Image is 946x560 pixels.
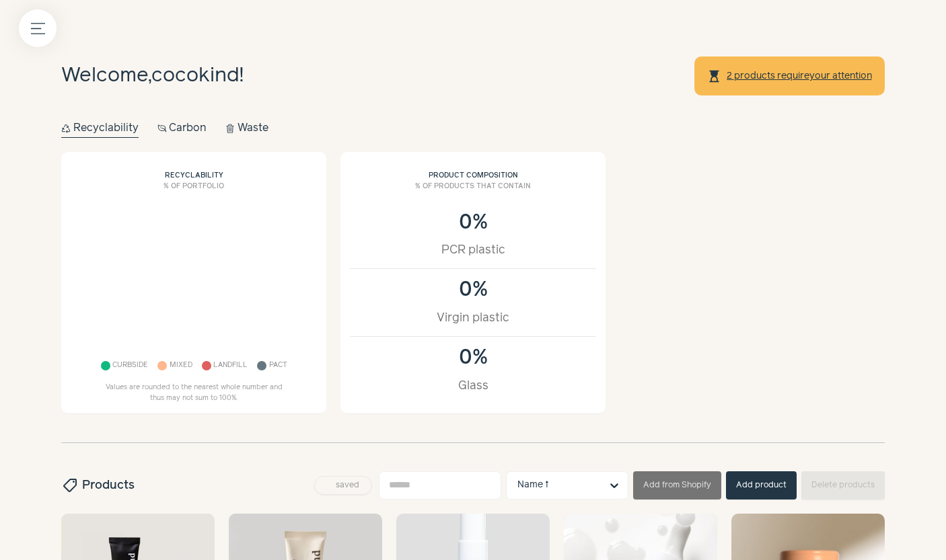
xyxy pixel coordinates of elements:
span: Curbside [112,358,148,374]
a: 2 products requireyour attention [726,71,873,81]
button: Carbon [157,119,207,138]
p: Values are rounded to the nearest whole number and thus may not sum to 100%. [100,383,288,404]
div: 0% [364,278,582,302]
h1: Welcome, ! [61,61,244,91]
div: Glass [364,377,582,395]
button: Add product [726,471,797,499]
button: saved [314,476,372,495]
div: 0% [364,211,582,235]
button: Add from Shopify [633,471,721,499]
button: Waste [225,119,268,138]
span: Pact [269,358,287,374]
span: saved [331,481,364,489]
div: 0% [364,346,582,370]
h3: % of products that contain [350,182,596,202]
span: sell [61,477,78,493]
button: Recyclability [61,119,139,138]
span: Landfill [213,358,248,374]
span: hourglass_top [707,69,721,83]
h3: % of portfolio [71,182,317,202]
h2: Products [61,477,135,494]
h2: Product composition [350,161,596,182]
span: Mixed [170,358,192,374]
div: Virgin plastic [364,309,582,327]
h2: Recyclability [71,161,317,182]
span: cocokind [151,66,240,85]
div: PCR plastic [364,241,582,259]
